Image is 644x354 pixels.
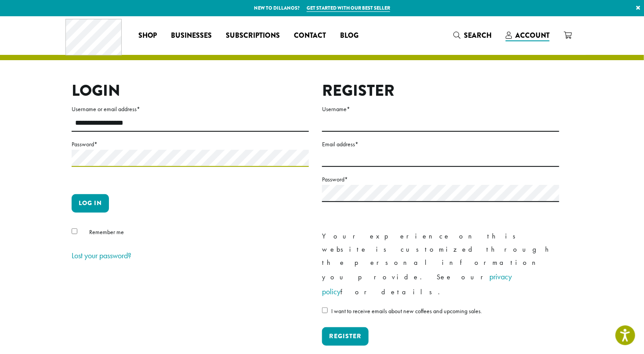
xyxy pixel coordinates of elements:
span: Businesses [171,30,212,41]
label: Email address [322,139,559,150]
a: Lost your password? [72,250,131,260]
label: Username or email address [72,104,309,115]
h2: Register [322,81,559,100]
span: Remember me [89,228,124,236]
span: I want to receive emails about new coffees and upcoming sales. [331,307,482,315]
span: Shop [138,30,157,41]
label: Password [322,174,559,185]
h2: Login [72,81,309,100]
a: Shop [131,29,164,43]
a: privacy policy [322,271,512,296]
a: Search [446,28,499,43]
span: Contact [294,30,326,41]
label: Username [322,104,559,115]
label: Password [72,139,309,150]
span: Account [515,30,550,40]
input: I want to receive emails about new coffees and upcoming sales. [322,307,328,313]
button: Log in [72,194,109,213]
span: Subscriptions [226,30,280,41]
a: Get started with our best seller [307,4,390,12]
button: Register [322,327,369,346]
span: Blog [340,30,359,41]
span: Search [464,30,492,40]
p: Your experience on this website is customized through the personal information you provide. See o... [322,230,559,299]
